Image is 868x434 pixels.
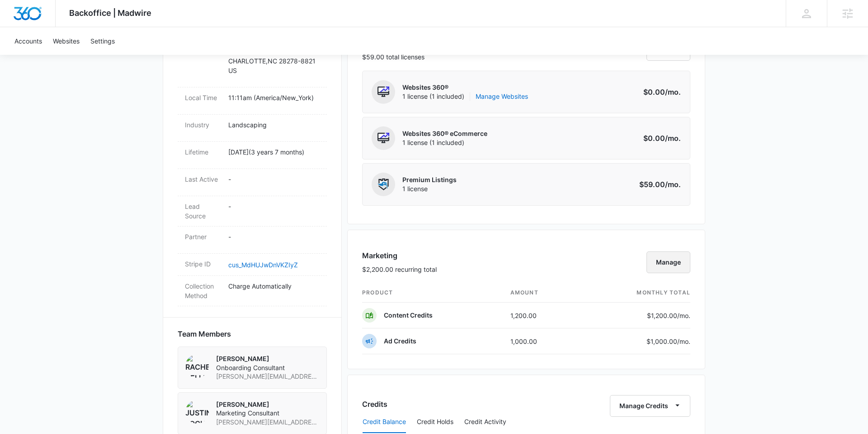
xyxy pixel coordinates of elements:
[362,265,437,274] p: $2,200.00 recurring total
[638,87,681,97] p: $0.00
[185,281,221,300] dt: Collection Method
[638,133,681,144] p: $0.00
[216,363,319,372] span: Onboarding Consultant
[503,303,580,328] td: 1,200.00
[228,147,320,157] p: [DATE] ( 3 years 7 months )
[363,411,406,433] button: Credit Balance
[503,328,580,354] td: 1,000.00
[417,411,453,433] button: Credit Holds
[362,399,387,410] h3: Credits
[47,27,85,55] a: Websites
[178,227,327,254] div: Partner-
[402,83,528,92] p: Websites 360®
[178,87,327,115] div: Local Time11:11am (America/New_York)
[228,174,320,184] p: -
[647,311,690,320] p: $1,200.00
[178,254,327,276] div: Stripe IDcus_MdHUJwDnVKZIyZ
[503,283,580,303] th: amount
[216,418,319,427] span: [PERSON_NAME][EMAIL_ADDRESS][DOMAIN_NAME]
[185,232,221,241] dt: Partner
[228,202,320,211] p: -
[216,409,319,418] span: Marketing Consultant
[677,338,690,345] span: /mo.
[677,312,690,319] span: /mo.
[178,115,327,142] div: IndustryLandscaping
[362,283,503,303] th: product
[185,354,209,378] img: Rachel Bellio
[178,169,327,196] div: Last Active-
[362,52,425,62] p: $59.00 total licenses
[665,180,681,189] span: /mo.
[85,27,120,55] a: Settings
[464,411,506,433] button: Credit Activity
[178,328,231,339] span: Team Members
[185,400,209,424] img: Justin Zochniak
[178,276,327,306] div: Collection MethodCharge Automatically
[402,175,457,184] p: Premium Listings
[228,93,320,102] p: 11:11am ( America/New_York )
[402,184,457,193] span: 1 license
[178,32,327,87] div: Billing Address[STREET_ADDRESS][PERSON_NAME]CHARLOTTE,NC 28278-8821US
[216,400,319,409] p: [PERSON_NAME]
[665,134,681,143] span: /mo.
[228,281,320,291] p: Charge Automatically
[216,372,319,381] span: [PERSON_NAME][EMAIL_ADDRESS][PERSON_NAME][DOMAIN_NAME]
[580,283,690,303] th: monthly total
[185,174,221,184] dt: Last Active
[402,92,528,101] span: 1 license (1 included)
[362,250,437,261] h3: Marketing
[178,142,327,169] div: Lifetime[DATE](3 years 7 months)
[228,37,320,75] p: [STREET_ADDRESS][PERSON_NAME] CHARLOTTE , NC 28278-8821 US
[646,251,690,273] button: Manage
[228,120,320,130] p: Landscaping
[402,129,487,138] p: Websites 360® eCommerce
[646,337,690,346] p: $1,000.00
[610,395,690,417] button: Manage Credits
[638,179,681,190] p: $59.00
[228,232,320,241] p: -
[665,87,681,96] span: /mo.
[228,261,298,269] a: cus_MdHUJwDnVKZIyZ
[185,120,221,130] dt: Industry
[476,92,528,101] a: Manage Websites
[185,202,221,221] dt: Lead Source
[402,138,487,147] span: 1 license (1 included)
[69,8,151,18] span: Backoffice | Madwire
[185,259,221,269] dt: Stripe ID
[384,311,433,320] p: Content Credits
[216,354,319,363] p: [PERSON_NAME]
[185,93,221,102] dt: Local Time
[185,147,221,157] dt: Lifetime
[178,196,327,227] div: Lead Source-
[384,337,416,346] p: Ad Credits
[9,27,47,55] a: Accounts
